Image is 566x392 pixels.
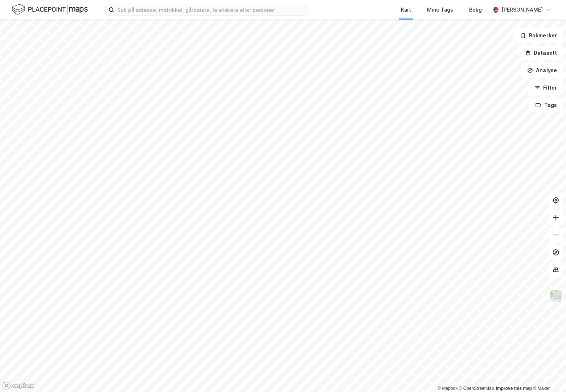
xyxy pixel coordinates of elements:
[530,357,566,392] iframe: Chat Widget
[12,3,88,16] img: logo.f888ab2527a4732fd821a326f86c7f29.svg
[501,5,543,14] div: [PERSON_NAME]
[469,5,482,14] div: Bolig
[459,386,494,391] a: OpenStreetMap
[401,5,411,14] div: Kart
[427,5,453,14] div: Mine Tags
[2,381,34,390] a: Mapbox homepage
[549,289,563,303] img: Z
[519,46,563,60] button: Datasett
[438,386,458,391] a: Mapbox
[529,98,563,112] button: Tags
[514,28,563,43] button: Bokmerker
[530,357,566,392] div: Kontrollprogram for chat
[114,4,308,15] input: Søk på adresse, matrikkel, gårdeiere, leietakere eller personer
[528,81,563,95] button: Filter
[521,63,563,78] button: Analyse
[496,386,532,391] a: Improve this map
